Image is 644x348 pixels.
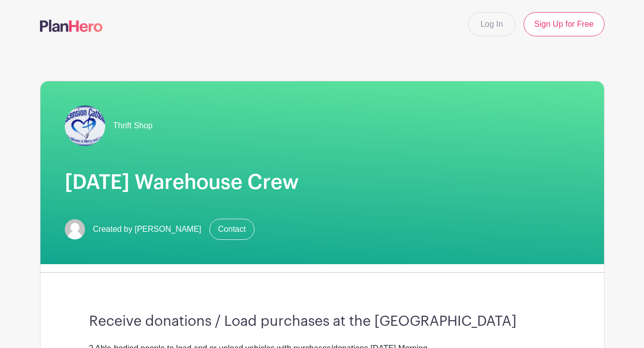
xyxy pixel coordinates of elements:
[93,223,201,235] span: Created by [PERSON_NAME]
[524,12,604,36] a: Sign Up for Free
[65,106,105,146] img: .AscensionLogo002.png
[468,12,516,36] a: Log In
[65,219,85,239] img: default-ce2991bfa6775e67f084385cd625a349d9dcbb7a52a09fb2fda1e96e2d18dcdb.png
[40,20,103,32] img: logo-507f7623f17ff9eddc593b1ce0a138ce2505c220e1c5a4e2b4648c50719b7d32.svg
[65,170,580,194] h1: [DATE] Warehouse Crew
[89,313,555,330] h3: Receive donations / Load purchases at the [GEOGRAPHIC_DATA]
[113,120,153,132] span: Thrift Shop
[209,219,254,240] a: Contact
